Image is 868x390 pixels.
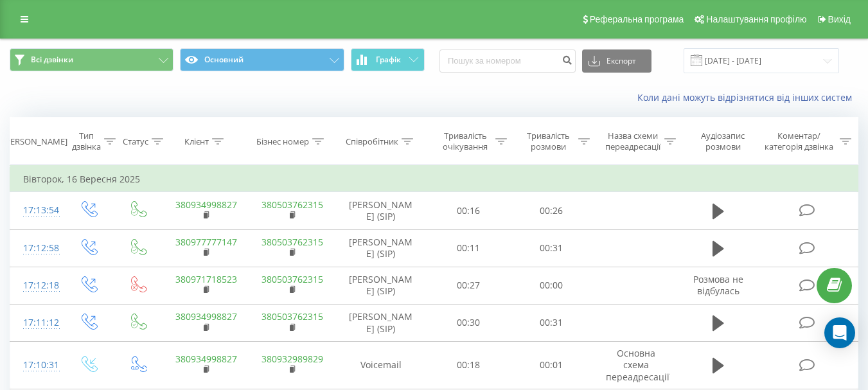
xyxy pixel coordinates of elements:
[693,273,743,297] span: Розмова не відбулась
[427,304,510,341] td: 00:30
[23,273,50,298] div: 17:12:18
[335,267,427,304] td: [PERSON_NAME] (SIP)
[824,317,855,348] div: Open Intercom Messenger
[691,130,756,152] div: Аудіозапис розмови
[261,236,323,248] a: 380503762315
[427,229,510,267] td: 00:11
[427,192,510,229] td: 00:16
[335,229,427,267] td: [PERSON_NAME] (SIP)
[427,267,510,304] td: 00:27
[637,91,858,103] a: Коли дані можуть відрізнятися вiд інших систем
[23,310,50,335] div: 17:11:12
[590,14,684,24] span: Реферальна програма
[351,48,425,71] button: Графік
[10,48,173,71] button: Всі дзвінки
[175,199,237,211] a: 380934998827
[510,192,593,229] td: 00:26
[582,49,651,73] button: Експорт
[335,342,427,389] td: Voicemail
[261,199,323,211] a: 380503762315
[376,55,401,64] span: Графік
[427,342,510,389] td: 00:18
[706,14,806,24] span: Налаштування профілю
[761,130,837,152] div: Коментар/категорія дзвінка
[31,55,73,65] span: Всі дзвінки
[605,130,661,152] div: Назва схеми переадресації
[510,304,593,341] td: 00:31
[510,267,593,304] td: 00:00
[175,273,237,285] a: 380971718523
[23,236,50,261] div: 17:12:58
[256,136,309,147] div: Бізнес номер
[439,130,492,152] div: Тривалість очікування
[10,166,858,192] td: Вівторок, 16 Вересня 2025
[261,273,323,285] a: 380503762315
[335,304,427,341] td: [PERSON_NAME] (SIP)
[261,353,323,365] a: 380932989829
[346,136,398,147] div: Співробітник
[23,353,50,378] div: 17:10:31
[335,192,427,229] td: [PERSON_NAME] (SIP)
[510,342,593,389] td: 00:01
[175,310,237,323] a: 380934998827
[828,14,851,24] span: Вихід
[175,236,237,248] a: 380977777147
[180,48,344,71] button: Основний
[261,310,323,323] a: 380503762315
[175,353,237,365] a: 380934998827
[593,342,679,389] td: Основна схема переадресації
[510,229,593,267] td: 00:31
[439,49,576,73] input: Пошук за номером
[23,198,50,223] div: 17:13:54
[184,136,209,147] div: Клієнт
[123,136,148,147] div: Статус
[72,130,101,152] div: Тип дзвінка
[3,136,67,147] div: [PERSON_NAME]
[522,130,575,152] div: Тривалість розмови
